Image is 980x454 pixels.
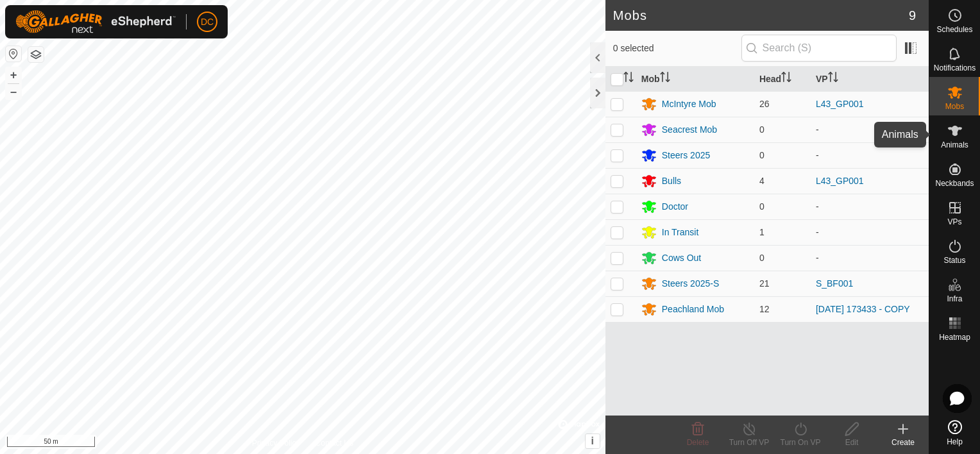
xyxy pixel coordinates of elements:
[687,438,709,447] span: Delete
[252,437,300,449] a: Privacy Policy
[591,435,594,446] span: i
[28,47,44,62] button: Map Layers
[759,201,765,212] span: 0
[316,437,353,449] a: Contact Us
[811,194,929,219] td: -
[662,226,699,239] div: In Transit
[623,74,634,84] p-sorticon: Activate to sort
[662,174,681,188] div: Bulls
[662,277,720,290] div: Steers 2025-S
[759,227,765,237] span: 1
[759,124,765,135] span: 0
[877,437,929,448] div: Create
[816,278,853,289] a: S_BF001
[816,99,864,109] a: L43_GP001
[947,218,961,226] span: VPs
[662,123,717,137] div: Seacrest Mob
[613,42,741,55] span: 0 selected
[816,304,910,314] a: [DATE] 173433 - COPY
[947,438,963,446] span: Help
[929,415,980,451] a: Help
[662,200,688,214] div: Doctor
[826,437,877,448] div: Edit
[723,437,775,448] div: Turn Off VP
[936,26,972,33] span: Schedules
[15,10,176,33] img: Gallagher Logo
[6,46,21,62] button: Reset Map
[6,84,21,99] button: –
[662,303,724,316] div: Peachland Mob
[781,74,791,84] p-sorticon: Activate to sort
[201,15,214,29] span: DC
[828,74,838,84] p-sorticon: Activate to sort
[636,67,754,92] th: Mob
[662,149,711,162] div: Steers 2025
[613,8,909,23] h2: Mobs
[939,333,970,341] span: Heatmap
[586,434,600,448] button: i
[6,67,21,83] button: +
[945,103,964,110] span: Mobs
[775,437,826,448] div: Turn On VP
[662,97,716,111] div: McIntyre Mob
[741,35,897,62] input: Search (S)
[935,180,974,187] span: Neckbands
[660,74,670,84] p-sorticon: Activate to sort
[934,64,976,72] span: Notifications
[759,99,770,109] span: 26
[909,6,916,25] span: 9
[759,278,770,289] span: 21
[759,176,765,186] span: 4
[947,295,962,303] span: Infra
[759,304,770,314] span: 12
[941,141,968,149] span: Animals
[759,150,765,160] span: 0
[816,176,864,186] a: L43_GP001
[811,142,929,168] td: -
[811,117,929,142] td: -
[811,219,929,245] td: -
[811,67,929,92] th: VP
[943,256,965,264] span: Status
[662,251,701,265] div: Cows Out
[759,253,765,263] span: 0
[754,67,811,92] th: Head
[811,245,929,271] td: -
